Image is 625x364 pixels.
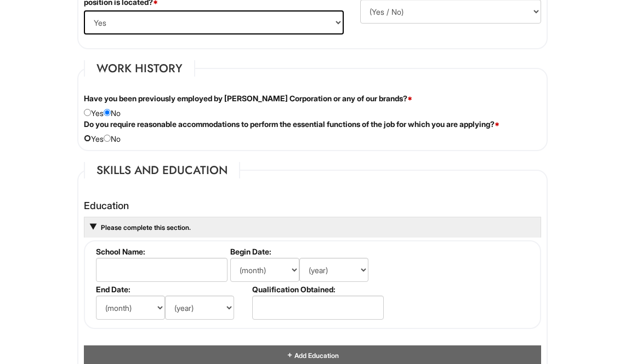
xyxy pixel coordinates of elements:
[230,247,382,256] label: Begin Date:
[84,162,240,178] legend: Skills and Education
[293,351,339,360] span: Add Education
[286,351,339,360] a: Add Education
[100,223,191,232] a: Please complete this section.
[96,285,248,294] label: End Date:
[84,60,195,77] legend: Work History
[76,119,549,145] div: Yes No
[252,285,382,294] label: Qualification Obtained:
[84,93,412,104] label: Have you been previously employed by [PERSON_NAME] Corporation or any of our brands?
[84,119,499,130] label: Do you require reasonable accommodations to perform the essential functions of the job for which ...
[76,93,549,119] div: Yes No
[84,200,541,211] h4: Education
[96,247,226,256] label: School Name:
[84,10,344,34] select: (Yes / No)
